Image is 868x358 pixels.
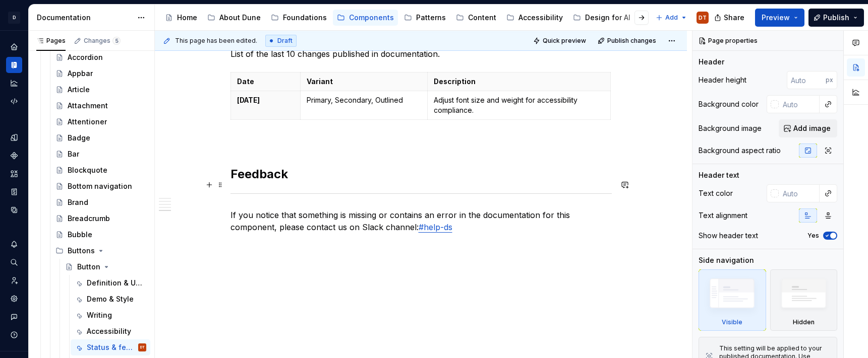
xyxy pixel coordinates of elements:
div: Bottom navigation [68,181,132,191]
span: 5 [112,37,121,45]
button: Preview [755,9,804,27]
div: Patterns [416,13,446,23]
div: Documentation [37,13,132,23]
div: Appbar [68,68,93,79]
div: Background image [699,123,762,133]
a: Definition & Usage [71,275,150,291]
a: Components [333,10,398,26]
div: DT [140,342,145,352]
div: Brand [68,197,88,207]
div: Attentioner [68,117,107,127]
p: Variant [307,77,421,87]
div: Accordion [68,52,103,62]
div: Background aspect ratio [699,146,781,156]
div: Foundations [283,13,327,23]
a: Appbar [51,65,150,82]
div: Accessibility [518,13,563,23]
p: Date [237,77,295,87]
button: Add [653,11,690,25]
span: Add [665,14,678,22]
a: Bottom navigation [51,178,150,194]
a: Brand [51,194,150,210]
div: Pages [36,37,66,45]
p: [DATE] [237,95,295,105]
a: Accordion [51,49,150,65]
button: Publish [808,9,864,27]
a: Status & feedbackDT [71,339,150,355]
p: List of the last 10 changes published in documentation. [230,48,612,60]
div: Side navigation [699,255,754,265]
div: Show header text [699,231,758,241]
p: Description [434,77,604,87]
div: Button [77,262,100,272]
a: Attentioner [51,114,150,130]
a: About Dune [203,10,265,26]
a: Accessibility [502,10,567,26]
div: Text alignment [699,210,747,221]
button: Add image [779,119,837,137]
span: Quick preview [543,37,586,45]
a: Code automation [6,93,22,109]
div: Article [68,85,90,95]
a: Assets [6,166,22,182]
span: Preview [762,13,790,23]
div: Header text [699,170,739,180]
a: Analytics [6,75,22,91]
a: Accessibility [71,323,150,339]
a: Components [6,148,22,164]
a: Badge [51,130,150,146]
a: Foundations [267,10,331,26]
div: Status & feedback [87,342,136,352]
a: Button [61,259,150,275]
a: Article [51,82,150,98]
button: Publish changes [595,34,661,48]
a: Breadcrumb [51,210,150,227]
input: Auto [787,71,826,89]
div: D [8,12,20,24]
div: Badge [68,133,90,143]
span: This page has been edited. [175,37,257,45]
div: DT [699,14,707,22]
a: Design tokens [6,129,22,146]
button: Share [709,9,751,27]
a: #help-ds [419,222,452,232]
a: Home [6,39,22,55]
div: Bubble [68,230,92,240]
button: Contact support [6,309,22,325]
div: Bar [68,149,79,159]
label: Yes [807,232,819,240]
div: Components [349,13,394,23]
div: Visible [699,269,766,331]
div: Header [699,57,724,67]
div: Definition & Usage [87,278,144,288]
div: Background color [699,99,759,109]
a: Bubble [51,227,150,243]
a: Invite team [6,272,22,289]
a: Home [161,10,201,26]
div: Accessibility [87,326,131,336]
button: Notifications [6,236,22,252]
div: Visible [722,318,742,326]
a: Settings [6,291,22,307]
a: Content [452,10,500,26]
span: Publish [823,13,849,23]
p: Primary, Secondary, Outlined [307,95,421,105]
p: If you notice that something is missing or contains an error in the documentation for this compon... [230,209,612,233]
input: Auto [779,95,820,113]
p: Adjust font size and weight for accessibility compliance. [434,95,604,115]
a: Patterns [400,10,450,26]
div: Content [468,13,496,23]
div: Breadcrumb [68,213,110,224]
span: Draft [277,37,293,45]
span: Publish changes [607,37,656,45]
span: Add image [793,123,831,133]
p: px [826,76,833,84]
button: D [2,7,26,28]
div: Buttons [51,243,150,259]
